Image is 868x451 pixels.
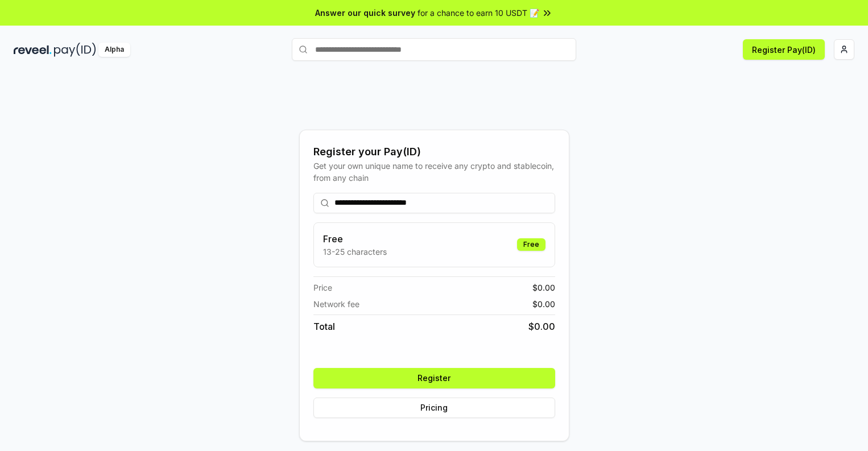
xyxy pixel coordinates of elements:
[743,39,825,60] button: Register Pay(ID)
[323,232,387,246] h3: Free
[517,238,545,251] div: Free
[323,246,387,258] p: 13-25 characters
[14,43,52,57] img: reveel_dark
[313,144,555,160] div: Register your Pay(ID)
[313,398,555,418] button: Pricing
[313,282,332,293] span: Price
[313,298,359,310] span: Network fee
[313,320,335,333] span: Total
[528,320,555,333] span: $ 0.00
[313,160,555,184] div: Get your own unique name to receive any crypto and stablecoin, from any chain
[418,7,539,19] span: for a chance to earn 10 USDT 📝
[54,43,96,57] img: pay_id
[313,368,555,388] button: Register
[532,282,555,293] span: $ 0.00
[98,43,130,57] div: Alpha
[315,7,415,19] span: Answer our quick survey
[532,298,555,310] span: $ 0.00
